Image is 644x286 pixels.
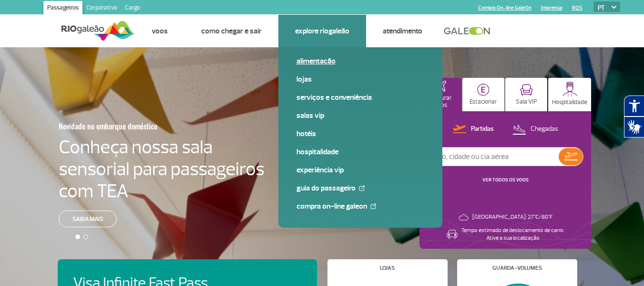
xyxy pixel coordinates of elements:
[548,78,591,111] button: Hospitalidade
[478,5,532,11] a: Compra On-line GaleOn
[477,84,490,96] img: carParkingHome.svg
[296,56,424,66] a: Alimentação
[492,265,542,271] h4: Guarda-volumes
[296,128,424,139] a: Hotéis
[624,95,644,138] div: Plugin de acessibilidade da Hand Talk.
[572,5,583,11] a: RQS
[461,227,564,242] p: Tempo estimado de deslocamento de carro: Ative a sua localização
[59,211,117,227] a: Saiba mais
[428,148,559,166] input: Voo, cidade ou cia aérea
[296,183,424,193] a: Guia do Passageiro
[43,1,82,16] a: Passageiros
[296,147,424,157] a: Hospitalidade
[383,26,422,36] a: Atendimento
[82,1,121,16] a: Corporativo
[520,84,533,96] img: vipRoom.svg
[296,74,424,85] a: Lojas
[152,26,168,36] a: Voos
[531,125,558,134] p: Chegadas
[471,125,494,134] p: Partidas
[624,117,644,138] button: Abrir tradutor de língua de sinais.
[121,1,144,16] a: Cargo
[450,123,497,136] button: Partidas
[624,95,644,117] button: Abrir recursos assistivos.
[516,98,537,106] p: Sala VIP
[59,136,265,202] h4: Conheça nossa sala sensorial para passageiros com TEA
[470,98,497,106] p: Estacionar
[295,26,349,36] a: Explore RIOgaleão
[370,203,376,209] img: External Link Icon
[59,116,218,136] h3: Novidade no embarque doméstico
[296,110,424,121] a: Salas VIP
[510,123,561,136] button: Chegadas
[480,176,532,184] button: VER TODOS OS VOOS
[296,92,424,103] a: Serviços e Conveniência
[462,78,504,111] button: Estacionar
[552,99,587,106] p: Hospitalidade
[296,165,424,175] a: Experiência VIP
[359,185,365,191] img: External Link Icon
[472,213,552,221] p: [GEOGRAPHIC_DATA]: 27°C/80°F
[562,82,577,96] img: hospitality.svg
[482,177,529,183] a: VER TODOS OS VOOS
[380,265,395,271] h4: Lojas
[201,26,262,36] a: Como chegar e sair
[505,78,547,111] button: Sala VIP
[541,5,562,11] a: Imprensa
[296,201,424,212] a: Compra On-line GaleOn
